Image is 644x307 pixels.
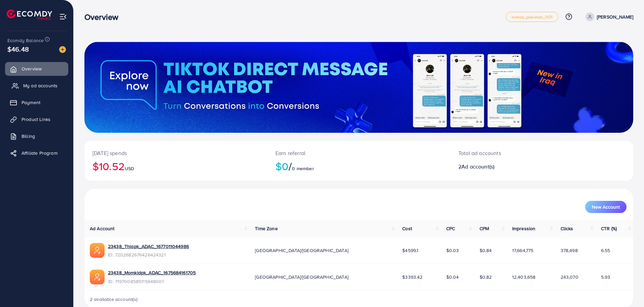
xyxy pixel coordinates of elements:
[22,65,42,72] span: Overview
[512,247,534,254] span: 17,664,775
[480,247,492,254] span: $0.84
[458,163,579,170] h2: 2
[461,163,494,170] span: Ad account(s)
[402,274,422,280] span: $3393.42
[255,225,277,232] span: Time Zone
[446,274,459,280] span: $0.04
[601,274,610,280] span: 5.93
[512,225,536,232] span: Impression
[22,99,40,106] span: Payment
[5,129,68,143] a: Billing
[108,278,196,285] span: ID: 7197008585115648001
[289,158,292,174] span: /
[7,44,29,54] span: $46.48
[561,247,578,254] span: 378,498
[22,150,58,156] span: Affiliate Program
[84,12,124,22] h3: Overview
[255,247,348,254] span: [GEOGRAPHIC_DATA]/[GEOGRAPHIC_DATA]
[601,225,617,232] span: CTR (%)
[275,149,442,157] p: Earn referral
[5,146,68,160] a: Affiliate Program
[402,225,412,232] span: Cost
[561,225,573,232] span: Clicks
[7,9,52,20] img: logo
[125,165,134,172] span: USD
[458,149,579,157] p: Total ad accounts
[7,37,44,44] span: Ecomdy Balance
[446,225,455,232] span: CPC
[585,201,627,213] button: New Account
[5,96,68,109] a: Payment
[615,277,639,302] iframe: Chat
[255,274,348,280] span: [GEOGRAPHIC_DATA]/[GEOGRAPHIC_DATA]
[59,13,67,21] img: menu
[22,133,35,140] span: Billing
[561,274,578,280] span: 243,070
[583,12,633,21] a: [PERSON_NAME]
[597,13,633,21] p: [PERSON_NAME]
[480,225,489,232] span: CPM
[92,149,259,157] p: [DATE] spends
[108,269,196,276] a: 23438_Momkidpk_ADAC_1675684161705
[480,274,492,280] span: $0.82
[402,247,418,254] span: $4599.1
[108,251,189,258] span: ID: 7202682676426424321
[592,205,620,209] span: New Account
[23,82,58,89] span: My ad accounts
[601,247,610,254] span: 6.55
[90,296,138,303] span: 2 available account(s)
[92,160,259,173] h2: $10.52
[90,270,105,284] img: ic-ads-acc.e4c84228.svg
[446,247,459,254] span: $0.03
[5,113,68,126] a: Product Links
[22,116,50,123] span: Product Links
[512,15,553,19] span: metap_pakistan_001
[5,79,68,92] a: My ad accounts
[506,12,558,22] a: metap_pakistan_001
[108,243,189,250] a: 23438_Thiapk_ADAC_1677011044986
[59,46,66,53] img: image
[90,225,115,232] span: Ad Account
[512,274,536,280] span: 12,403,658
[5,62,68,75] a: Overview
[275,160,442,173] h2: $0
[90,243,105,258] img: ic-ads-acc.e4c84228.svg
[292,165,314,172] span: 0 member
